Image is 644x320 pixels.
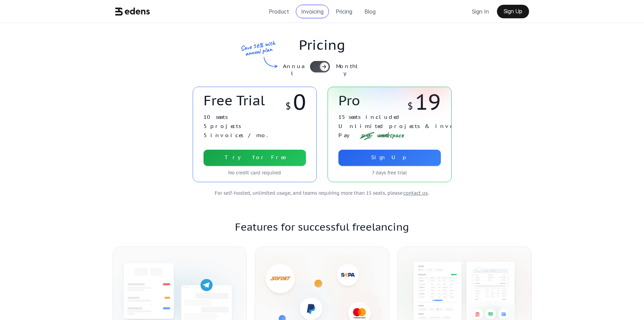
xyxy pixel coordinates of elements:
[234,39,282,58] p: Save 56% with annual plan
[204,114,228,120] p: 10 seats
[338,132,388,138] p: Pay per seat
[204,92,265,108] p: Free Trial
[377,132,404,138] p: workspace
[338,92,360,108] p: Pro
[403,190,429,196] p: .
[334,63,363,77] p: Monthly
[301,6,324,17] p: Invoicing
[330,5,358,18] a: Pricing
[299,37,345,53] p: Pricing
[338,170,441,176] p: 7 days free trial
[338,123,468,129] p: Unlimited projects & invoices
[285,100,291,112] p: $
[204,132,268,138] p: 5 invoices / mo.
[338,114,400,120] p: 15 seats included
[296,5,329,18] a: Invoicing
[215,190,403,196] p: For self-hosted, unlimited usage, and teams requiring more than 15 seats, please
[467,5,494,18] a: Sign In
[224,154,285,161] p: Try for Free
[497,5,529,18] a: Sign Up
[403,190,428,196] span: contact us
[338,150,441,166] a: Sign Up
[403,190,430,196] a: contact us.
[204,123,241,129] p: 5 projects
[364,6,376,17] p: Blog
[113,221,532,233] p: Features for successful freelancing
[472,6,489,17] p: Sign In
[281,63,306,77] p: Annual
[371,154,408,161] p: Sign Up
[293,92,306,112] p: 0
[204,150,306,166] a: Try for Free
[269,6,289,17] p: Product
[504,8,522,15] p: Sign Up
[336,6,352,17] p: Pricing
[204,170,306,176] p: No credit card required
[263,5,294,18] a: Product
[359,5,381,18] a: Blog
